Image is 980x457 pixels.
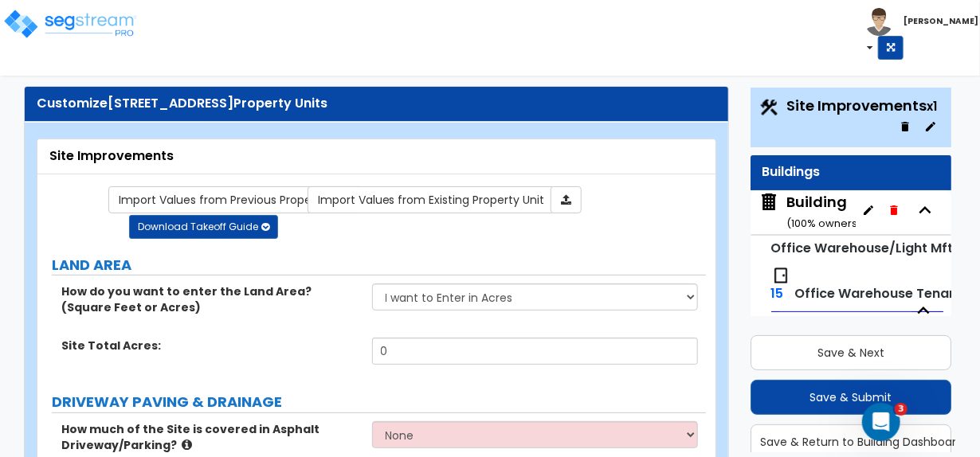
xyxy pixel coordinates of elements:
span: Site Improvements [787,96,938,115]
button: Save & Submit [751,380,952,415]
small: ( 100 % ownership) [787,216,879,231]
img: building.svg [759,192,779,213]
div: Customize Property Units [37,95,716,113]
label: Site Total Acres: [61,338,360,353]
div: Building [787,192,879,232]
div: Site Improvements [49,147,704,166]
img: door.png [771,266,790,285]
span: 15 [771,284,784,303]
a: Import the dynamic attribute values from previous properties. [108,186,362,213]
a: Import the dynamic attribute values from existing properties. [308,186,555,213]
label: How do you want to enter the Land Area? (Square Feet or Acres) [61,283,360,315]
b: [PERSON_NAME] [904,15,978,27]
button: Download Takeoff Guide [129,215,278,239]
label: LAND AREA [52,255,706,275]
label: DRIVEWAY PAVING & DRAINAGE [52,392,706,412]
div: Buildings [762,163,940,182]
button: Save & Next [751,335,952,370]
iframe: Intercom live chat [862,403,900,441]
img: avatar.png [865,8,893,36]
small: x1 [927,98,938,115]
a: Import the dynamic attributes value through Excel sheet [551,186,582,213]
span: Download Takeoff Guide [138,220,258,233]
span: Office Warehouse Tenant [795,284,963,303]
span: Building [759,192,857,232]
img: Construction.png [759,97,779,118]
i: click for more info! [182,439,192,451]
span: [STREET_ADDRESS] [108,94,233,112]
img: logo_pro_r.png [2,8,138,40]
span: 3 [895,403,907,416]
label: How much of the Site is covered in Asphalt Driveway/Parking? [61,421,360,453]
